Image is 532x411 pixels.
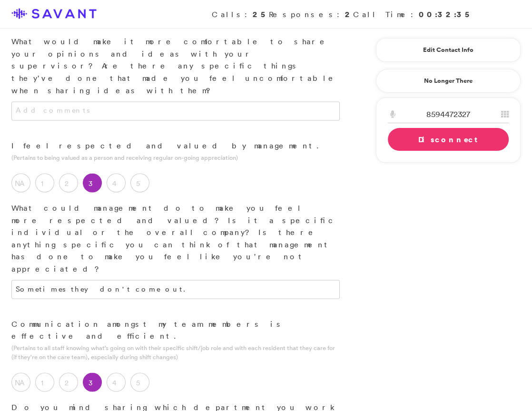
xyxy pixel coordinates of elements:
a: Disconnect [388,128,509,151]
label: 5 [130,372,149,391]
label: 2 [59,372,78,391]
strong: 00:32:35 [419,9,473,20]
label: NA [11,173,30,192]
p: I feel respected and valued by management. [11,139,340,152]
label: NA [11,372,30,391]
strong: 25 [253,9,269,20]
p: What would make it more comfortable to share your opinions and ideas with your supervisor? Are th... [11,36,340,97]
label: 4 [107,173,126,192]
p: What could management do to make you feel more respected and valued? Is it a specific individual ... [11,202,340,275]
strong: 2 [345,9,353,20]
label: 5 [130,173,149,192]
label: 1 [35,173,54,192]
label: 3 [83,372,102,391]
label: 2 [59,173,78,192]
p: (Pertains to all staff knowing what’s going on with their specific shift/job role and with each r... [11,343,340,361]
p: Communication amongst my team members is effective and efficient. [11,318,340,342]
a: No Longer There [376,69,521,93]
p: (Pertains to being valued as a person and receiving regular on-going appreciation) [11,153,340,162]
label: 4 [107,372,126,391]
a: Edit Contact Info [388,42,509,58]
label: 3 [83,173,102,192]
label: 1 [35,372,54,391]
